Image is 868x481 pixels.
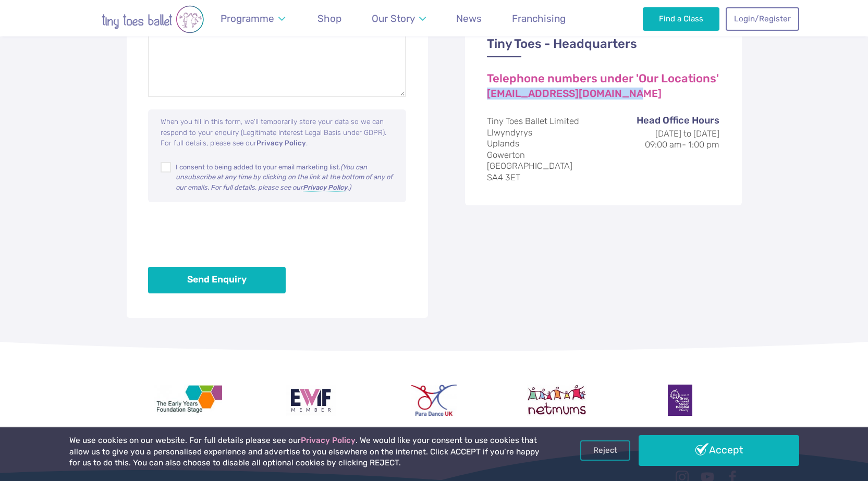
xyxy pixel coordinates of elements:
[256,140,306,148] a: Privacy Policy
[512,13,566,24] span: Franchising
[643,7,719,30] a: Find a Class
[313,6,347,31] a: Shop
[580,440,630,460] a: Reject
[487,73,719,85] a: Telephone numbers under 'Our Locations'
[451,6,487,31] a: News
[69,435,544,469] p: We use cookies on our website. For full details please see our . We would like your consent to us...
[615,114,719,128] dt: Head Office Hours
[726,7,799,30] a: Login/Register
[69,5,236,33] img: tiny toes ballet
[487,89,662,100] a: [EMAIL_ADDRESS][DOMAIN_NAME]
[154,385,223,416] img: The Early Years Foundation Stage
[303,184,347,192] a: Privacy Policy
[366,6,431,31] a: Our Story
[221,13,274,24] span: Programme
[148,214,307,255] iframe: reCAPTCHA
[317,13,341,24] span: Shop
[639,435,799,465] a: Accept
[615,128,719,151] dd: [DATE] to [DATE] 09:00 am- 1:00 pm
[456,13,482,24] span: News
[411,385,456,416] img: Para Dance UK
[216,6,290,31] a: Programme
[176,163,393,191] em: (You can unsubscribe at any time by clicking on the link at the bottom of any of our emails. For ...
[176,162,396,192] p: I consent to being added to your email marketing list.
[301,436,356,445] a: Privacy Policy
[372,13,415,24] span: Our Story
[507,6,571,31] a: Franchising
[286,385,336,416] img: Encouraging Women Into Franchising
[487,116,719,183] address: Tiny Toes Ballet Limited Llwyndyrys Uplands Gowerton [GEOGRAPHIC_DATA] SA4 3ET
[487,36,719,58] h3: Tiny Toes - Headquarters
[148,267,286,293] button: Send Enquiry
[161,116,396,148] p: When you fill in this form, we'll temporarily store your data so we can respond to your enquiry (...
